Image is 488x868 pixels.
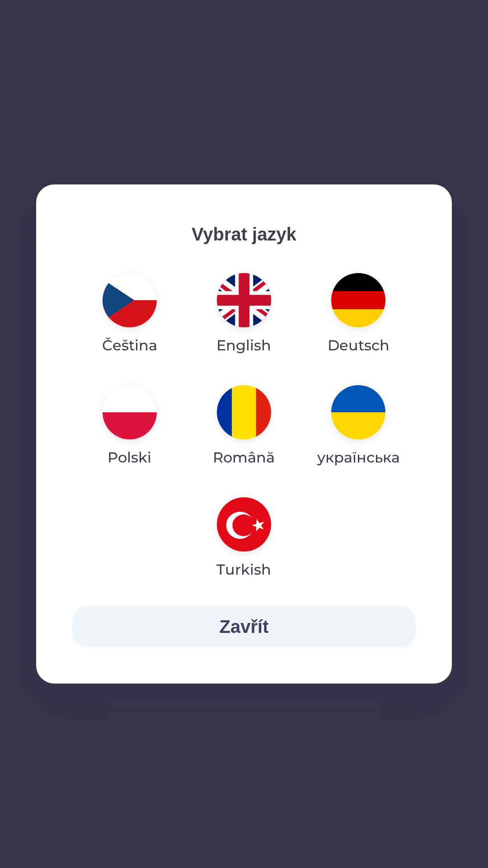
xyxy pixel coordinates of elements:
[72,221,416,248] p: Vybrat jazyk
[301,378,416,476] button: українська
[217,497,271,552] img: tr flag
[195,266,293,363] button: English
[328,335,389,356] p: Deutsch
[217,385,271,439] img: ro flag
[72,606,416,647] button: Zavřít
[103,273,157,327] img: cs flag
[317,447,400,468] p: українська
[102,335,157,356] p: Čeština
[331,385,385,439] img: uk flag
[216,559,271,580] p: Turkish
[306,266,411,363] button: Deutsch
[217,273,271,327] img: en flag
[103,385,157,439] img: pl flag
[216,335,271,356] p: English
[191,378,296,476] button: Română
[81,378,178,476] button: Polski
[213,447,275,468] p: Română
[80,266,179,363] button: Čeština
[195,490,293,588] button: Turkish
[108,447,151,468] p: Polski
[331,273,385,327] img: de flag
